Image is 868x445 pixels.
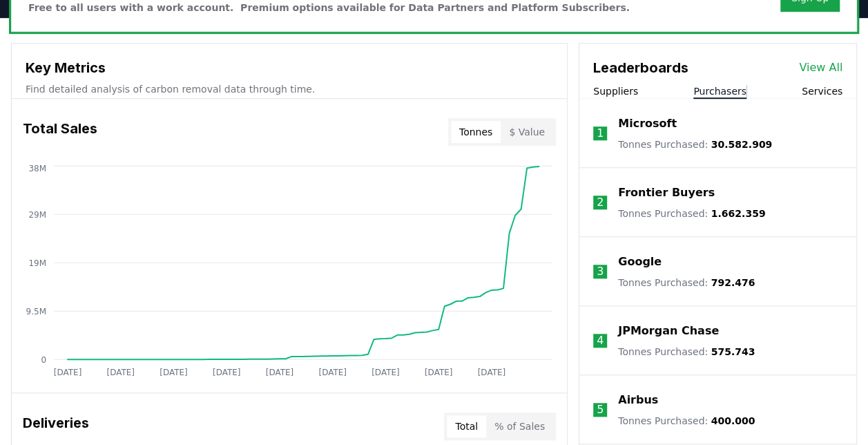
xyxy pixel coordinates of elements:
[41,354,46,364] tspan: 0
[618,115,677,132] a: Microsoft
[597,194,604,211] p: 2
[693,84,746,98] button: Purchasers
[618,184,715,201] a: Frontier Buyers
[593,57,688,78] h3: Leaderboards
[618,207,765,220] p: Tonnes Purchased :
[799,59,842,76] a: View All
[486,415,553,437] button: % of Sales
[28,258,46,267] tspan: 19M
[618,254,662,270] a: Google
[54,368,82,377] tspan: [DATE]
[618,138,772,151] p: Tonnes Purchased :
[213,368,241,377] tspan: [DATE]
[23,118,97,146] h3: Total Sales
[618,414,755,428] p: Tonnes Purchased :
[26,82,553,96] p: Find detailed analysis of carbon removal data through time.
[28,1,630,15] p: Free to all users with a work account. Premium options available for Data Partners and Platform S...
[106,368,135,377] tspan: [DATE]
[23,413,89,440] h3: Deliveries
[160,368,188,377] tspan: [DATE]
[802,84,842,98] button: Services
[26,57,553,78] h3: Key Metrics
[618,345,755,359] p: Tonnes Purchased :
[711,208,766,219] span: 1.662.359
[266,368,294,377] tspan: [DATE]
[478,368,506,377] tspan: [DATE]
[597,263,604,280] p: 3
[618,276,755,290] p: Tonnes Purchased :
[447,415,486,437] button: Total
[28,164,46,173] tspan: 38M
[318,368,347,377] tspan: [DATE]
[451,121,501,143] button: Tonnes
[501,121,553,143] button: $ Value
[597,125,604,142] p: 1
[711,346,755,357] span: 575.743
[711,277,755,288] span: 792.476
[711,415,755,426] span: 400.000
[26,306,46,316] tspan: 9.5M
[711,139,773,150] span: 30.582.909
[618,392,658,408] a: Airbus
[593,84,638,98] button: Suppliers
[28,209,46,219] tspan: 29M
[425,368,453,377] tspan: [DATE]
[597,401,604,418] p: 5
[618,323,719,339] a: JPMorgan Chase
[372,368,400,377] tspan: [DATE]
[597,332,604,349] p: 4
